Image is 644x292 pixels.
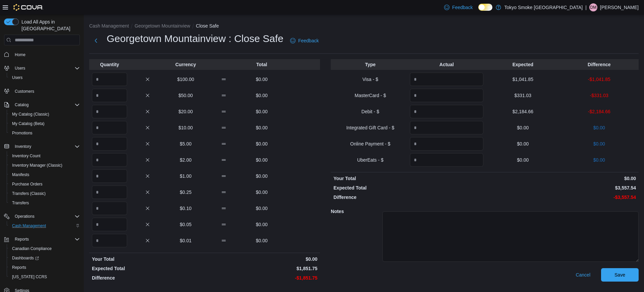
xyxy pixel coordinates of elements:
[196,23,219,29] button: Close Safe
[9,171,32,179] a: Manifests
[15,102,29,108] span: Catalog
[9,273,80,281] span: Washington CCRS
[562,61,636,68] p: Difference
[7,110,83,119] button: My Catalog (Classic)
[7,272,83,282] button: [US_STATE] CCRS
[7,170,83,179] button: Manifests
[12,87,37,95] a: Customers
[486,157,559,163] p: $0.00
[168,108,203,115] p: $20.00
[89,34,103,47] button: Next
[12,212,37,220] button: Operations
[562,76,636,83] p: -$1,041.85
[333,108,407,115] p: Debit - $
[92,256,203,262] p: Your Total
[478,11,479,11] span: Dark Mode
[206,265,317,272] p: $1,851.75
[244,108,279,115] p: $0.00
[562,140,636,147] p: $0.00
[12,142,34,151] button: Inventory
[9,171,80,179] span: Manifests
[7,128,83,138] button: Promotions
[244,92,279,99] p: $0.00
[441,1,475,14] a: Feedback
[410,73,483,86] input: Quantity
[504,3,583,11] p: Tokyo Smoke [GEOGRAPHIC_DATA]
[333,184,483,191] p: Expected Total
[410,61,483,68] p: Actual
[15,66,25,71] span: Users
[92,265,203,272] p: Expected Total
[9,129,35,137] a: Promotions
[12,64,80,72] span: Users
[244,189,279,196] p: $0.00
[333,76,407,83] p: Visa - $
[168,237,203,244] p: $0.01
[410,137,483,151] input: Quantity
[244,173,279,179] p: $0.00
[486,194,636,201] p: -$3,557.54
[9,120,47,128] a: My Catalog (Beta)
[15,89,34,94] span: Customers
[168,76,203,83] p: $100.00
[168,173,203,179] p: $1.00
[486,108,559,115] p: $2,184.66
[486,76,559,83] p: $1,041.85
[92,202,127,215] input: Quantity
[12,101,31,109] button: Catalog
[9,180,45,188] a: Purchase Orders
[135,23,190,29] button: Georgetown Mountainview
[7,189,83,198] button: Transfers (Classic)
[244,124,279,131] p: $0.00
[287,34,321,47] a: Feedback
[486,92,559,99] p: $331.03
[15,52,25,57] span: Home
[486,140,559,147] p: $0.00
[589,3,597,11] div: Davis Martinez
[7,73,83,82] button: Users
[244,76,279,83] p: $0.00
[9,273,50,281] a: [US_STATE] CCRS
[206,275,317,281] p: -$1,851.75
[9,222,80,230] span: Cash Management
[15,144,31,149] span: Inventory
[12,153,41,159] span: Inventory Count
[1,212,83,221] button: Operations
[92,137,127,151] input: Quantity
[600,3,639,11] p: [PERSON_NAME]
[15,214,35,219] span: Operations
[9,199,80,207] span: Transfers
[12,181,43,187] span: Purchase Orders
[9,152,80,160] span: Inventory Count
[298,37,319,44] span: Feedback
[12,50,80,58] span: Home
[7,221,83,231] button: Cash Management
[12,212,80,220] span: Operations
[12,172,29,177] span: Manifests
[168,124,203,131] p: $10.00
[9,190,48,198] a: Transfers (Classic)
[590,3,597,11] span: DM
[9,190,80,198] span: Transfers (Classic)
[12,246,52,251] span: Canadian Compliance
[9,263,29,272] a: Reports
[333,140,407,147] p: Online Payment - $
[244,237,279,244] p: $0.00
[333,175,483,182] p: Your Total
[614,272,625,278] span: Save
[452,4,473,11] span: Feedback
[9,110,80,118] span: My Catalog (Classic)
[168,61,203,68] p: Currency
[9,245,80,253] span: Canadian Compliance
[12,191,46,196] span: Transfers (Classic)
[89,23,639,31] nav: An example of EuiBreadcrumbs
[19,18,80,32] span: Load All Apps in [GEOGRAPHIC_DATA]
[12,255,39,261] span: Dashboards
[7,253,83,263] a: Dashboards
[89,23,129,29] button: Cash Management
[573,268,593,282] button: Cancel
[410,153,483,167] input: Quantity
[168,221,203,228] p: $0.05
[333,124,407,131] p: Integrated Gift Card - $
[7,161,83,170] button: Inventory Manager (Classic)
